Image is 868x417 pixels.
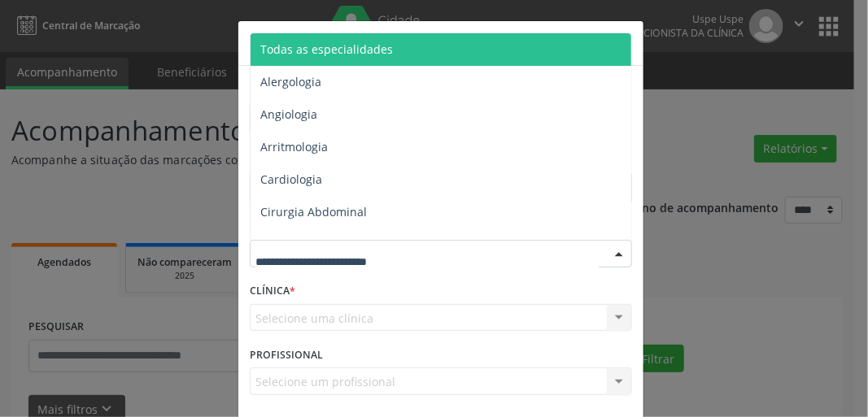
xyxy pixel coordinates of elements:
span: Alergologia [260,74,321,89]
span: Angiologia [260,106,317,122]
label: CLÍNICA [250,279,295,304]
button: Close [611,21,643,61]
span: Cardiologia [260,172,322,187]
label: PROFISSIONAL [250,342,323,367]
span: Cirurgia Abdominal [260,204,367,219]
h5: Relatório de agendamentos [250,33,436,54]
span: Todas as especialidades [260,41,393,57]
span: Cirurgia Bariatrica [260,237,360,252]
span: Arritmologia [260,139,328,154]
